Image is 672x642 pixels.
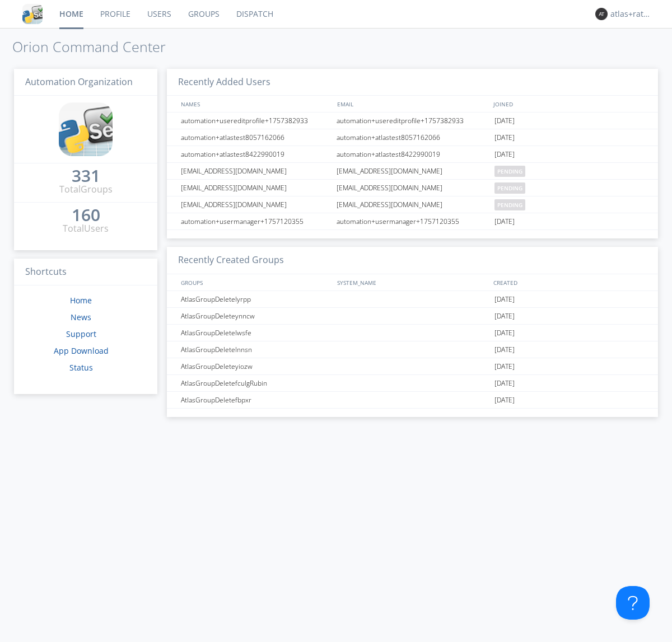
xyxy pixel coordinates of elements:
span: [DATE] [494,392,515,409]
a: automation+usermanager+1757120355automation+usermanager+1757120355[DATE] [167,213,658,230]
div: automation+usereditprofile+1757382933 [334,113,492,129]
span: [DATE] [494,308,515,325]
div: automation+atlastest8057162066 [178,129,333,146]
a: Home [70,295,92,306]
a: [EMAIL_ADDRESS][DOMAIN_NAME][EMAIL_ADDRESS][DOMAIN_NAME]pending [167,180,658,196]
span: [DATE] [494,325,515,341]
span: pending [494,199,525,210]
img: 373638.png [595,8,608,20]
div: JOINED [491,96,647,112]
h3: Shortcuts [14,259,157,286]
a: AtlasGroupDeletefbpxr[DATE] [167,392,658,409]
div: automation+usereditprofile+1757382933 [178,113,333,129]
span: [DATE] [494,341,515,358]
div: [EMAIL_ADDRESS][DOMAIN_NAME] [178,180,333,196]
a: AtlasGroupDeleteyiozw[DATE] [167,358,658,375]
div: [EMAIL_ADDRESS][DOMAIN_NAME] [334,196,492,213]
span: [DATE] [494,375,515,392]
a: [EMAIL_ADDRESS][DOMAIN_NAME][EMAIL_ADDRESS][DOMAIN_NAME]pending [167,163,658,180]
a: automation+atlastest8057162066automation+atlastest8057162066[DATE] [167,129,658,146]
span: pending [494,166,525,177]
span: [DATE] [494,213,515,230]
div: AtlasGroupDeleteynncw [178,308,333,324]
div: Total Groups [59,183,113,196]
div: CREATED [491,274,647,290]
a: Status [69,362,93,373]
div: EMAIL [334,96,491,112]
div: automation+atlastest8422990019 [178,146,333,162]
div: Total Users [63,222,109,235]
img: cddb5a64eb264b2086981ab96f4c1ba7 [22,4,43,24]
a: Support [66,329,96,339]
div: 331 [72,170,100,181]
a: AtlasGroupDeletelyrpp[DATE] [167,291,658,308]
img: cddb5a64eb264b2086981ab96f4c1ba7 [59,102,113,156]
a: AtlasGroupDeletelnnsn[DATE] [167,341,658,358]
span: [DATE] [494,113,515,129]
a: automation+atlastest8422990019automation+atlastest8422990019[DATE] [167,146,658,163]
a: [EMAIL_ADDRESS][DOMAIN_NAME][EMAIL_ADDRESS][DOMAIN_NAME]pending [167,196,658,213]
div: automation+usermanager+1757120355 [334,213,492,229]
a: News [71,312,91,322]
div: atlas+ratelimit [610,8,652,20]
div: automation+usermanager+1757120355 [178,213,333,229]
span: [DATE] [494,291,515,308]
span: [DATE] [494,358,515,375]
h3: Recently Created Groups [167,247,658,274]
span: [DATE] [494,146,515,163]
div: AtlasGroupDeletelyrpp [178,291,333,307]
div: 160 [72,209,100,221]
div: AtlasGroupDeletelnnsn [178,341,333,358]
div: AtlasGroupDeleteyiozw [178,358,333,374]
div: NAMES [178,96,332,112]
span: Automation Organization [25,76,133,88]
a: App Download [54,345,109,356]
div: AtlasGroupDeletefbpxr [178,392,333,408]
span: [DATE] [494,129,515,146]
div: GROUPS [178,274,332,290]
a: AtlasGroupDeletelwsfe[DATE] [167,325,658,341]
div: [EMAIL_ADDRESS][DOMAIN_NAME] [334,163,492,179]
iframe: Toggle Customer Support [616,586,650,620]
div: [EMAIL_ADDRESS][DOMAIN_NAME] [334,180,492,196]
div: AtlasGroupDeletefculgRubin [178,375,333,391]
span: pending [494,182,525,194]
a: 160 [72,209,100,222]
a: automation+usereditprofile+1757382933automation+usereditprofile+1757382933[DATE] [167,113,658,129]
div: SYSTEM_NAME [334,274,491,290]
h3: Recently Added Users [167,69,658,96]
a: AtlasGroupDeleteynncw[DATE] [167,308,658,325]
div: [EMAIL_ADDRESS][DOMAIN_NAME] [178,163,333,179]
div: automation+atlastest8057162066 [334,129,492,146]
div: [EMAIL_ADDRESS][DOMAIN_NAME] [178,196,333,213]
a: 331 [72,170,100,183]
div: AtlasGroupDeletelwsfe [178,325,333,341]
a: AtlasGroupDeletefculgRubin[DATE] [167,375,658,392]
div: automation+atlastest8422990019 [334,146,492,162]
